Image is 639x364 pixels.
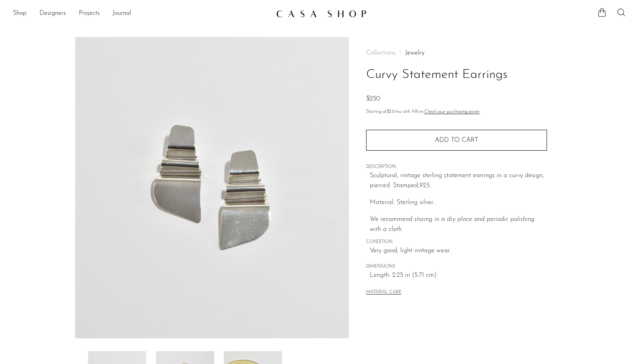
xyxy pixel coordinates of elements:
span: DESCRIPTION [366,164,547,171]
p: Material: Sterling silver. [370,198,547,208]
a: Projects [79,8,100,19]
a: Designers [39,8,66,19]
span: Add to cart [435,137,478,144]
span: $23 [387,110,394,114]
button: Add to cart [366,130,547,151]
ul: NEW HEADER MENU [13,7,270,20]
p: Sculptural, vintage sterling statement earrings in a curvy design, pierced. Stamped, [370,171,547,191]
em: 925. [419,182,431,189]
a: Journal [113,8,131,19]
span: CONDITION [366,239,547,246]
span: $250 [366,96,380,102]
p: Starting at /mo with Affirm. [366,108,547,116]
span: Very good; light vintage wear. [370,246,547,256]
img: Curvy Statement Earrings [75,37,349,338]
span: Length: 2.25 in (5.71 cm) [370,270,547,281]
button: MATERIAL CARE [366,290,401,296]
a: Check your purchasing power - Learn more about Affirm Financing (opens in modal) [424,110,480,114]
h1: Curvy Statement Earrings [366,65,547,85]
i: We recommend storing in a dry place and periodic polishing with a cloth. [370,216,535,233]
nav: Desktop navigation [13,7,270,20]
span: Collections [366,50,395,56]
span: DIMENSIONS [366,263,547,270]
nav: Breadcrumbs [366,50,547,56]
a: Shop [13,8,27,19]
a: Jewelry [405,50,424,56]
